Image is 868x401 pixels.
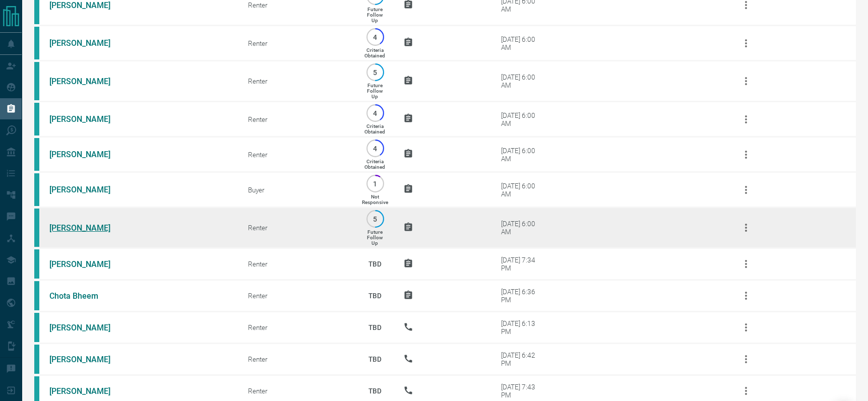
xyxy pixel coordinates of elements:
[248,323,347,331] div: Renter
[49,1,125,10] a: [PERSON_NAME]
[49,386,125,396] a: [PERSON_NAME]
[248,355,347,363] div: Renter
[34,209,39,247] div: condos.ca
[34,27,39,59] div: condos.ca
[371,215,379,223] p: 5
[501,383,544,399] div: [DATE] 7:43 PM
[364,123,385,135] p: Criteria Obtained
[501,147,544,163] div: [DATE] 6:00 AM
[248,151,347,159] div: Renter
[501,288,544,304] div: [DATE] 6:36 PM
[34,62,39,100] div: condos.ca
[49,150,125,159] a: [PERSON_NAME]
[248,260,347,268] div: Renter
[248,39,347,47] div: Renter
[362,250,388,278] p: TBD
[248,292,347,300] div: Renter
[371,69,379,76] p: 5
[49,291,125,301] a: Chota Bheem
[367,229,383,246] p: Future Follow Up
[367,83,383,99] p: Future Follow Up
[364,159,385,170] p: Criteria Obtained
[362,346,388,373] p: TBD
[367,7,383,23] p: Future Follow Up
[371,180,379,187] p: 1
[501,35,544,51] div: [DATE] 6:00 AM
[34,313,39,342] div: condos.ca
[49,223,125,233] a: [PERSON_NAME]
[49,259,125,269] a: [PERSON_NAME]
[49,323,125,332] a: [PERSON_NAME]
[362,314,388,341] p: TBD
[371,109,379,117] p: 4
[501,73,544,89] div: [DATE] 6:00 AM
[34,249,39,279] div: condos.ca
[34,281,39,310] div: condos.ca
[34,345,39,374] div: condos.ca
[49,355,125,364] a: [PERSON_NAME]
[501,220,544,236] div: [DATE] 6:00 AM
[501,319,544,336] div: [DATE] 6:13 PM
[49,38,125,48] a: [PERSON_NAME]
[501,256,544,272] div: [DATE] 7:34 PM
[248,387,347,395] div: Renter
[248,224,347,232] div: Renter
[34,173,39,206] div: condos.ca
[248,77,347,85] div: Renter
[501,351,544,367] div: [DATE] 6:42 PM
[34,138,39,171] div: condos.ca
[364,47,385,58] p: Criteria Obtained
[34,103,39,136] div: condos.ca
[362,282,388,309] p: TBD
[248,1,347,9] div: Renter
[49,77,125,86] a: [PERSON_NAME]
[371,145,379,152] p: 4
[49,114,125,124] a: [PERSON_NAME]
[248,115,347,123] div: Renter
[49,185,125,194] a: [PERSON_NAME]
[371,33,379,41] p: 4
[248,186,347,194] div: Buyer
[501,111,544,127] div: [DATE] 6:00 AM
[362,194,388,205] p: Not Responsive
[501,182,544,198] div: [DATE] 6:00 AM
